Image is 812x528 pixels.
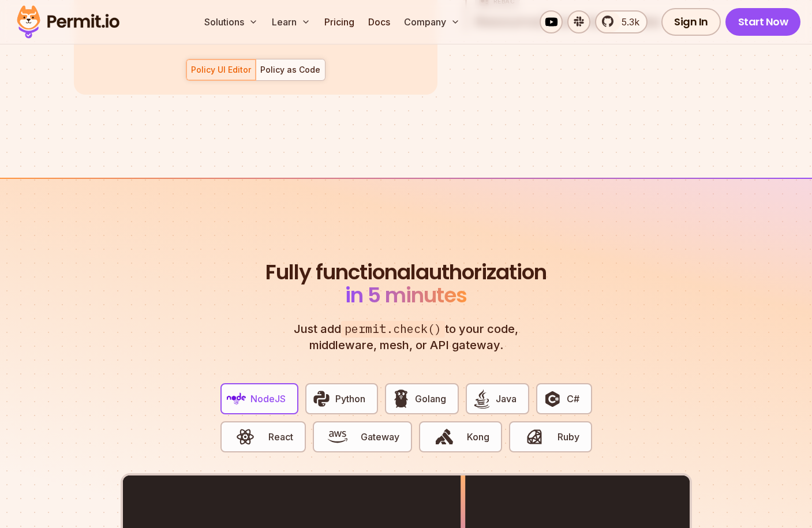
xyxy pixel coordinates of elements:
p: Just add to your code, middleware, mesh, or API gateway. [282,321,531,353]
span: Ruby [557,430,579,444]
h2: authorization [263,261,549,307]
a: 5.3k [595,10,648,33]
img: Ruby [525,427,544,447]
span: C# [567,392,579,406]
img: React [235,427,255,447]
span: 5.3k [615,15,639,29]
img: Gateway [328,427,347,447]
img: Python [312,389,331,409]
a: Docs [364,10,395,33]
img: NodeJS [227,389,246,409]
img: Java [472,389,492,409]
div: Policy as Code [260,64,320,76]
img: Golang [391,389,411,409]
button: Policy as Code [256,59,325,81]
span: Fully functional [265,261,416,284]
span: in 5 minutes [345,280,467,310]
span: Golang [415,392,446,406]
span: Gateway [361,430,399,444]
span: NodeJS [250,392,286,406]
img: Kong [435,427,454,447]
button: Company [399,10,465,33]
span: permit.check() [341,321,445,338]
span: React [268,430,293,444]
img: Permit logo [12,2,125,42]
span: Kong [467,430,489,444]
button: Solutions [200,10,263,33]
span: Java [496,392,517,406]
span: Python [335,392,365,406]
a: Pricing [320,10,359,33]
a: Start Now [725,8,801,36]
img: C# [542,389,562,409]
button: Learn [267,10,315,33]
a: Sign In [661,8,721,36]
